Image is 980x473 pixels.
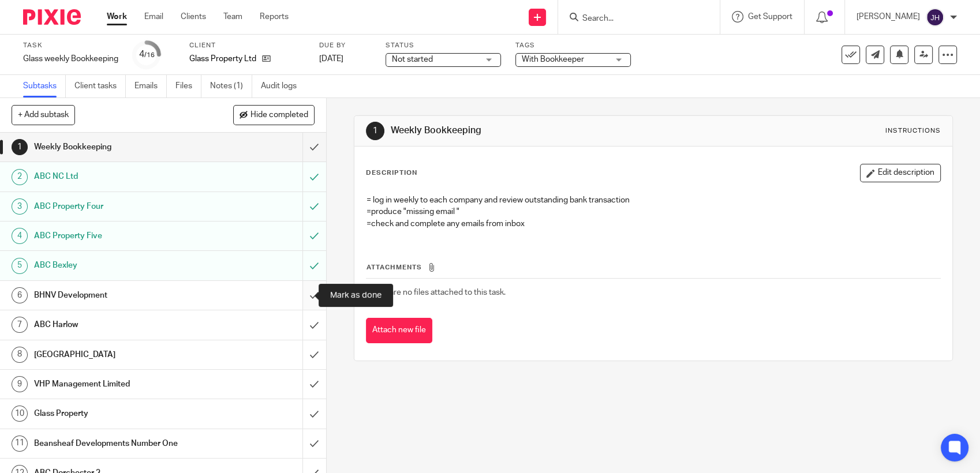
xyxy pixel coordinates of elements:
[34,257,205,274] h1: ABC Bexley
[34,227,205,245] h1: ABC Property Five
[250,111,308,120] span: Hide completed
[12,347,28,363] div: 8
[392,55,433,63] span: Not started
[23,75,66,97] a: Subtasks
[23,53,118,65] div: Glass weekly Bookkeeping
[134,75,167,97] a: Emails
[139,48,155,61] div: 4
[581,14,685,24] input: Search
[34,316,205,333] h1: ABC Harlow
[522,55,584,63] span: With Bookkeeper
[74,75,126,97] a: Client tasks
[926,8,944,27] img: svg%3E
[12,169,28,185] div: 2
[34,138,205,156] h1: Weekly Bookkeeping
[12,317,28,333] div: 7
[391,125,678,137] h1: Weekly Bookkeeping
[12,139,28,155] div: 1
[366,318,432,344] button: Attach new file
[366,168,417,178] p: Description
[34,287,205,304] h1: BHNV Development
[210,75,252,97] a: Notes (1)
[366,288,506,296] span: There are no files attached to this task.
[189,53,256,65] p: Glass Property Ltd
[515,41,631,50] label: Tags
[12,258,28,274] div: 5
[107,11,127,22] a: Work
[34,405,205,422] h1: Glass Property
[748,13,792,21] span: Get Support
[366,264,422,271] span: Attachments
[12,198,28,215] div: 3
[386,41,501,50] label: Status
[319,41,371,50] label: Due by
[12,436,28,452] div: 11
[860,164,941,182] button: Edit description
[366,122,384,140] div: 1
[233,105,315,125] button: Hide completed
[181,11,206,22] a: Clients
[319,55,343,63] span: [DATE]
[223,11,242,22] a: Team
[260,11,289,22] a: Reports
[12,228,28,244] div: 4
[34,168,205,185] h1: ABC NC Ltd
[12,406,28,422] div: 10
[261,75,305,97] a: Audit logs
[856,11,920,22] p: [PERSON_NAME]
[34,376,205,393] h1: VHP Management Limited
[12,105,75,125] button: + Add subtask
[34,198,205,215] h1: ABC Property Four
[23,41,118,50] label: Task
[34,435,205,452] h1: Beansheaf Developments Number One
[12,287,28,303] div: 6
[12,376,28,392] div: 9
[175,75,201,97] a: Files
[885,126,941,136] div: Instructions
[144,11,163,22] a: Email
[366,206,940,217] p: =produce "missing email "
[23,9,81,25] img: Pixie
[366,218,940,230] p: =check and complete any emails from inbox
[144,52,155,58] small: /16
[366,194,940,206] p: = log in weekly to each company and review outstanding bank transaction
[189,41,305,50] label: Client
[34,346,205,363] h1: [GEOGRAPHIC_DATA]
